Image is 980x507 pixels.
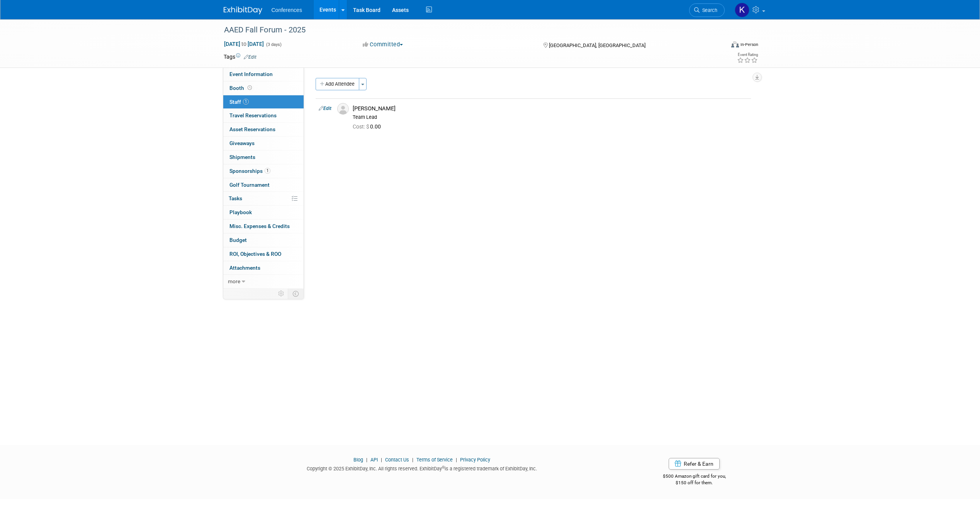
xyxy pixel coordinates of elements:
[229,99,249,105] span: Staff
[223,192,304,205] a: Tasks
[460,457,490,463] a: Privacy Policy
[224,53,256,61] td: Tags
[223,109,304,122] a: Travel Reservations
[353,105,748,112] div: [PERSON_NAME]
[360,41,406,49] button: Committed
[229,140,255,146] span: Giveaways
[243,99,249,105] span: 1
[689,3,725,17] a: Search
[442,465,445,470] sup: ®
[224,463,621,472] div: Copyright © 2025 ExhibitDay, Inc. All rights reserved. ExhibitDay is a registered trademark of Ex...
[229,209,252,215] span: Playbook
[223,220,304,233] a: Misc. Expenses & Credits
[228,278,240,284] span: more
[288,289,304,299] td: Toggle Event Tabs
[679,40,759,52] div: Event Format
[353,123,370,130] span: Cost: $
[454,457,459,463] span: |
[223,178,304,192] a: Golf Tournament
[353,114,748,120] div: Team Lead
[229,126,275,132] span: Asset Reservations
[221,23,713,37] div: AAED Fall Forum - 2025
[416,457,453,463] a: Terms of Service
[229,195,242,201] span: Tasks
[669,458,720,470] a: Refer & Earn
[229,223,290,229] span: Misc. Expenses & Credits
[229,265,260,271] span: Attachments
[337,103,349,115] img: Associate-Profile-5.png
[246,85,253,91] span: Booth not reserved yet
[223,233,304,247] a: Budget
[353,457,363,463] a: Blog
[731,41,739,47] img: Format-Inperson.png
[244,54,256,60] a: Edit
[223,68,304,81] a: Event Information
[223,247,304,261] a: ROI, Objectives & ROO
[353,123,384,130] span: 0.00
[229,182,270,188] span: Golf Tournament
[272,7,302,13] span: Conferences
[223,123,304,136] a: Asset Reservations
[223,261,304,275] a: Attachments
[223,206,304,219] a: Playbook
[223,275,304,288] a: more
[385,457,409,463] a: Contact Us
[229,85,253,91] span: Booth
[265,168,270,174] span: 1
[549,42,645,48] span: [GEOGRAPHIC_DATA], [GEOGRAPHIC_DATA]
[632,480,757,486] div: $150 off for them.
[229,168,270,174] span: Sponsorships
[229,251,281,257] span: ROI, Objectives & ROO
[223,81,304,95] a: Booth
[229,237,247,243] span: Budget
[379,457,384,463] span: |
[319,106,331,111] a: Edit
[229,112,277,118] span: Travel Reservations
[223,137,304,150] a: Giveaways
[229,71,273,77] span: Event Information
[370,457,378,463] a: API
[240,41,248,47] span: to
[364,457,369,463] span: |
[265,42,282,47] span: (3 days)
[223,150,304,164] a: Shipments
[223,164,304,178] a: Sponsorships1
[229,154,255,160] span: Shipments
[700,7,717,13] span: Search
[275,289,288,299] td: Personalize Event Tab Strip
[632,468,757,486] div: $500 Amazon gift card for you,
[316,78,359,90] button: Add Attendee
[410,457,415,463] span: |
[223,95,304,109] a: Staff1
[224,7,262,14] img: ExhibitDay
[224,41,264,47] span: [DATE] [DATE]
[740,42,758,47] div: In-Person
[735,3,749,17] img: Kelly Vaughn
[737,53,758,57] div: Event Rating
